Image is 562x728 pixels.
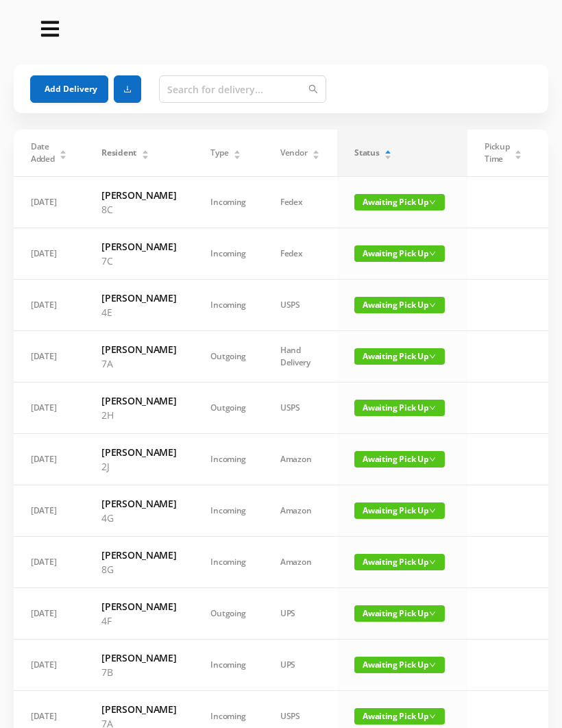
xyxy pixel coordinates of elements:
[101,188,176,202] h6: [PERSON_NAME]
[101,147,136,159] span: Resident
[313,154,320,158] i: icon: caret-down
[193,434,263,485] td: Incoming
[263,537,337,588] td: Amazon
[101,459,176,474] p: 2J
[354,657,445,673] span: Awaiting Pick Up
[193,177,263,228] td: Incoming
[263,228,337,280] td: Fedex
[59,148,67,156] div: Sort
[159,75,326,103] input: Search for delivery...
[312,148,320,156] div: Sort
[101,408,176,422] p: 2H
[14,434,84,485] td: [DATE]
[354,348,445,365] span: Awaiting Pick Up
[263,588,337,640] td: UPS
[514,148,522,156] div: Sort
[101,445,176,459] h6: [PERSON_NAME]
[114,75,141,103] button: icon: download
[101,614,176,628] p: 4F
[263,383,337,434] td: USPS
[354,554,445,570] span: Awaiting Pick Up
[101,202,176,217] p: 8C
[14,640,84,691] td: [DATE]
[354,400,445,416] span: Awaiting Pick Up
[14,280,84,331] td: [DATE]
[193,280,263,331] td: Incoming
[101,548,176,562] h6: [PERSON_NAME]
[429,559,436,566] i: icon: down
[384,154,392,158] i: icon: caret-down
[354,605,445,622] span: Awaiting Pick Up
[101,305,176,319] p: 4E
[429,713,436,720] i: icon: down
[280,147,307,159] span: Vendor
[193,485,263,537] td: Incoming
[101,511,176,525] p: 4G
[101,393,176,408] h6: [PERSON_NAME]
[233,148,241,156] div: Sort
[101,291,176,305] h6: [PERSON_NAME]
[515,154,522,158] i: icon: caret-down
[354,245,445,262] span: Awaiting Pick Up
[384,148,392,152] i: icon: caret-up
[141,148,149,152] i: icon: caret-up
[31,141,55,165] span: Date Added
[101,599,176,614] h6: [PERSON_NAME]
[101,342,176,356] h6: [PERSON_NAME]
[14,331,84,383] td: [DATE]
[193,383,263,434] td: Outgoing
[263,640,337,691] td: UPS
[429,507,436,514] i: icon: down
[313,148,320,152] i: icon: caret-up
[354,502,445,519] span: Awaiting Pick Up
[60,148,67,152] i: icon: caret-up
[263,280,337,331] td: USPS
[263,434,337,485] td: Amazon
[354,451,445,468] span: Awaiting Pick Up
[14,588,84,640] td: [DATE]
[384,148,392,156] div: Sort
[101,562,176,577] p: 8G
[354,194,445,210] span: Awaiting Pick Up
[193,331,263,383] td: Outgoing
[101,496,176,511] h6: [PERSON_NAME]
[101,239,176,254] h6: [PERSON_NAME]
[101,702,176,716] h6: [PERSON_NAME]
[193,588,263,640] td: Outgoing
[14,228,84,280] td: [DATE]
[193,537,263,588] td: Incoming
[354,708,445,725] span: Awaiting Pick Up
[101,651,176,665] h6: [PERSON_NAME]
[515,148,522,152] i: icon: caret-up
[193,640,263,691] td: Incoming
[60,154,67,158] i: icon: caret-down
[429,353,436,360] i: icon: down
[354,147,379,159] span: Status
[234,154,241,158] i: icon: caret-down
[263,331,337,383] td: Hand Delivery
[14,177,84,228] td: [DATE]
[263,485,337,537] td: Amazon
[429,456,436,463] i: icon: down
[429,250,436,257] i: icon: down
[101,665,176,679] p: 7B
[234,148,241,152] i: icon: caret-up
[429,199,436,206] i: icon: down
[141,148,149,156] div: Sort
[14,537,84,588] td: [DATE]
[30,75,108,103] button: Add Delivery
[14,485,84,537] td: [DATE]
[263,177,337,228] td: Fedex
[429,610,436,617] i: icon: down
[193,228,263,280] td: Incoming
[429,662,436,668] i: icon: down
[429,302,436,308] i: icon: down
[14,383,84,434] td: [DATE]
[210,147,228,159] span: Type
[485,141,509,165] span: Pickup Time
[308,84,318,94] i: icon: search
[101,254,176,268] p: 7C
[429,404,436,411] i: icon: down
[141,154,149,158] i: icon: caret-down
[101,356,176,371] p: 7A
